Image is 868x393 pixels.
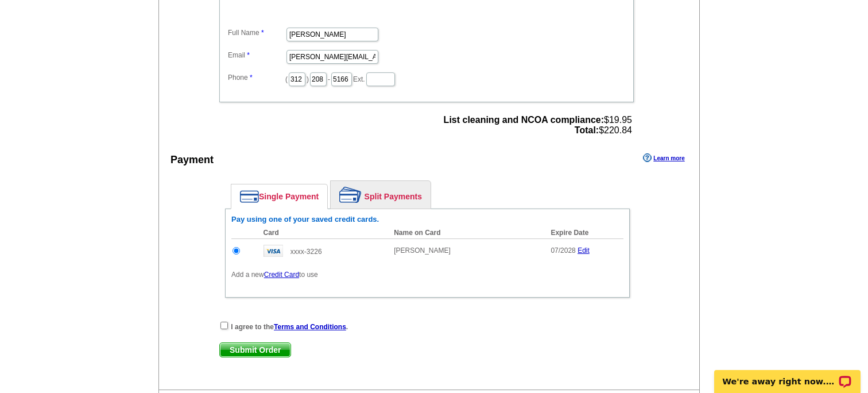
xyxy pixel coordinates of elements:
[231,269,623,280] p: Add a new to use
[578,246,590,255] a: Edit
[707,357,868,393] iframe: LiveChat chat widget
[388,227,545,239] th: Name on Card
[240,190,259,203] img: single-payment.png
[228,72,285,83] label: Phone
[339,187,362,203] img: split-payment.png
[231,323,348,331] strong: I agree to the .
[545,227,623,239] th: Expire Date
[274,323,346,331] a: Terms and Conditions
[290,248,322,256] span: xxxx-3226
[170,152,214,168] div: Payment
[225,70,628,87] dd: ( ) - Ext.
[551,246,575,255] span: 07/2028
[231,184,327,209] a: Single Payment
[228,50,285,60] label: Email
[643,153,684,163] a: Learn more
[444,115,632,136] span: $19.95 $220.84
[444,115,604,125] strong: List cleaning and NCOA compliance:
[264,271,299,279] a: Credit Card
[331,181,431,209] a: Split Payments
[231,215,623,224] h6: Pay using one of your saved credit cards.
[258,227,389,239] th: Card
[263,245,283,257] img: visa.gif
[394,246,451,255] span: [PERSON_NAME]
[575,125,599,135] strong: Total:
[220,343,290,357] span: Submit Order
[228,28,285,38] label: Full Name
